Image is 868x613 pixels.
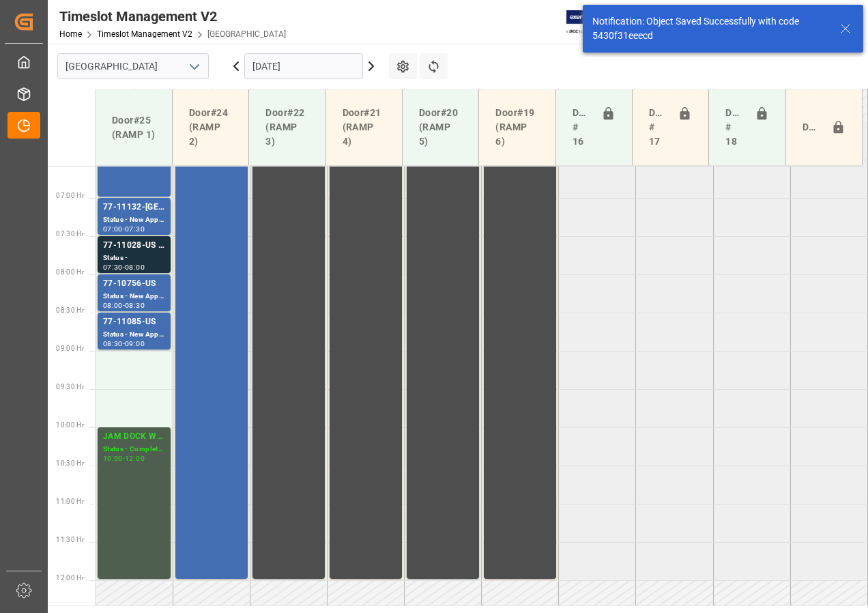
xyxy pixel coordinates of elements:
[103,302,123,309] div: 08:00
[244,53,363,79] input: DD-MM-YYYY
[56,345,84,352] span: 09:00 Hr
[125,302,145,309] div: 08:30
[103,444,165,455] div: Status - Completed
[414,100,467,154] div: Door#20 (RAMP 5)
[56,306,84,314] span: 08:30 Hr
[123,302,125,309] div: -
[103,239,165,253] div: 77-11028-US SHIP#/M
[56,498,84,505] span: 11:00 Hr
[123,455,125,461] div: -
[59,29,82,39] a: Home
[260,100,314,154] div: Door#22 (RAMP 3)
[123,226,125,232] div: -
[56,574,84,582] span: 12:00 Hr
[97,29,192,39] a: Timeslot Management V2
[797,115,826,141] div: Door#23
[56,421,84,429] span: 10:00 Hr
[125,341,145,347] div: 09:00
[103,264,123,270] div: 07:30
[103,430,165,444] div: JAM DOCK WORK SPACE CONTROL
[490,100,544,154] div: Door#19 (RAMP 6)
[103,315,165,329] div: 77-11085-US
[567,100,596,154] div: Doors # 16
[125,226,145,232] div: 07:30
[103,214,165,226] div: Status - New Appointment
[125,264,145,270] div: 08:00
[103,341,123,347] div: 08:30
[337,100,391,154] div: Door#21 (RAMP 4)
[103,201,165,214] div: 77-11132-[GEOGRAPHIC_DATA]
[56,192,84,199] span: 07:00 Hr
[592,14,827,43] div: Notification: Object Saved Successfully with code 5430f31eeecd
[103,277,165,291] div: 77-10756-US
[123,264,125,270] div: -
[106,108,161,147] div: Door#25 (RAMP 1)
[56,230,84,238] span: 07:30 Hr
[123,341,125,347] div: -
[56,459,84,467] span: 10:30 Hr
[566,10,613,34] img: Exertis%20JAM%20-%20Email%20Logo.jpg_1722504956.jpg
[184,56,204,77] button: open menu
[103,329,165,341] div: Status - New Appointment
[720,100,749,154] div: Doors # 18
[103,226,123,232] div: 07:00
[56,536,84,543] span: 11:30 Hr
[643,100,672,154] div: Doors # 17
[59,6,286,27] div: Timeslot Management V2
[56,268,84,276] span: 08:00 Hr
[103,291,165,302] div: Status - New Appointment
[56,383,84,390] span: 09:30 Hr
[57,53,209,79] input: Type to search/select
[103,253,165,264] div: Status -
[184,100,237,154] div: Door#24 (RAMP 2)
[103,455,123,461] div: 10:00
[125,455,145,461] div: 12:00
